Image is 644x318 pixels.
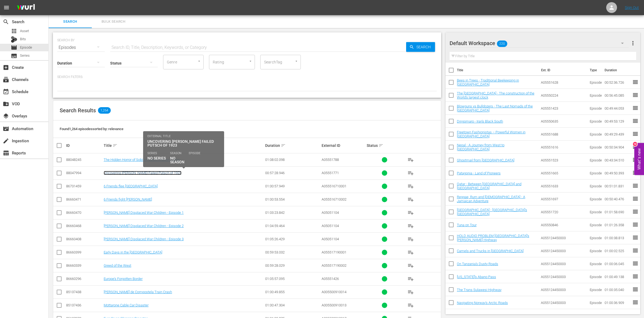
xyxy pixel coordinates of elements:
span: Ingestion [3,138,9,144]
td: A055124450003 [539,244,588,257]
a: Bees in Trees - Traditional Beekeeping in [GEOGRAPHIC_DATA] [457,78,519,86]
span: reorder [632,157,639,163]
td: Episode [588,205,602,218]
a: Early Days in the [GEOGRAPHIC_DATA] [104,250,162,254]
a: Ghostmail from [GEOGRAPHIC_DATA] [457,158,514,162]
span: A055517190001 [322,250,346,254]
span: playlist_add [407,276,414,282]
span: Asset [20,28,29,34]
div: 01:05:57.095 [265,277,320,281]
a: Camels and Trucks in [GEOGRAPHIC_DATA] [457,249,524,253]
td: Episode [588,257,602,270]
div: 88047994 [66,171,102,175]
span: playlist_add [407,183,414,190]
div: 10 [633,142,637,146]
a: HOLD AUDIO PROBLEM [GEOGRAPHIC_DATA]’s [PERSON_NAME] Highway [457,234,529,242]
span: Search [52,19,89,25]
span: playlist_add [407,236,414,242]
span: Overlays [3,113,9,119]
button: Open Feedback Widget [634,143,644,175]
td: 00:50:34.904 [602,141,632,154]
button: playlist_add [404,180,417,193]
button: playlist_add [404,219,417,232]
span: reorder [632,131,639,137]
td: Episode [588,192,602,205]
span: Bulk Search [95,19,132,25]
div: 86660408 [66,237,102,241]
a: 6 Friends fight [PERSON_NAME] [104,197,152,201]
span: A05551788 [322,158,339,162]
td: Episode [588,283,602,296]
a: Qatar - Between [GEOGRAPHIC_DATA] and [GEOGRAPHIC_DATA] [457,182,521,190]
span: A05051104 [322,224,339,228]
td: 00:49:50.393 [602,167,632,180]
div: 01:08:02.098 [265,158,320,162]
div: 00:59:28.029 [265,263,320,268]
span: Found 1,264 episodes sorted by: relevance [60,127,123,131]
span: reorder [632,299,639,306]
a: [PERSON_NAME] Displaced War Children - Episode 2 [104,224,184,228]
div: 86731459 [66,184,102,188]
span: Search [3,19,9,25]
div: 01:00:57.949 [265,184,320,188]
td: 01:00:38.813 [602,231,632,244]
a: [US_STATE]'s Abano Pass [457,275,496,279]
a: Sign Out [625,5,639,10]
a: Blowguns vs Bulldozers - The Last Nomads of the [GEOGRAPHIC_DATA] [457,104,533,112]
td: A05551720 [539,205,588,218]
td: A055124450003 [539,231,588,244]
th: Ext. ID [538,63,586,78]
td: A05551423 [539,102,588,115]
td: A05551633 [539,180,588,192]
a: The Trans Sulawesi Highway [457,288,501,292]
button: playlist_add [404,233,417,246]
span: playlist_add [407,157,414,163]
span: A05051104 [322,237,339,241]
td: A05551697 [539,192,588,205]
button: more_vert [630,37,636,50]
span: A055516710002 [322,197,346,201]
div: ID [66,143,102,148]
button: playlist_add [404,246,417,259]
a: [PERSON_NAME] Displaced War Children - Episode 3 [104,237,184,241]
td: Episode [588,89,602,102]
td: 01:00:35.040 [602,283,632,296]
div: Bits [11,36,17,43]
a: [GEOGRAPHIC_DATA] - [GEOGRAPHIC_DATA]'s [GEOGRAPHIC_DATA] [457,208,527,216]
span: sort [113,143,117,148]
td: 01:00:02.525 [602,244,632,257]
span: Series [11,53,17,59]
td: 00:52:36.726 [602,76,632,89]
td: Episode [588,141,602,154]
span: 220 [497,38,507,49]
span: reorder [632,247,639,254]
span: A055517190002 [322,263,346,268]
span: VOD [3,101,9,107]
td: Episode [588,154,602,167]
a: The Hidden Horror of Sobibor Extermination Camp [104,158,180,162]
span: Channels [3,76,9,83]
td: 00:50:40.476 [602,192,632,205]
td: Episode [588,128,602,141]
td: 01:00:49.138 [602,270,632,283]
td: 00:49:29.439 [602,128,632,141]
span: A05551426 [322,277,339,281]
a: Nepal - A Journey from West to [GEOGRAPHIC_DATA] [457,143,504,151]
span: playlist_add [407,196,414,203]
span: reorder [632,273,639,280]
span: reorder [632,170,639,176]
img: ans4CAIJ8jUAAAAAAAAAAAAAAAAAAAAAAAAgQb4GAAAAAAAAAAAAAAAAAAAAAAAAJMjXAAAAAAAAAAAAAAAAAAAAAAAAgAT5G... [13,1,39,14]
a: Tuna on Tour [457,223,477,227]
button: playlist_add [404,153,417,166]
button: playlist_add [404,167,417,180]
span: playlist_add [407,289,414,295]
a: Greed of the West [104,263,131,268]
a: Freetown Fashionistas – Powerful Women in [GEOGRAPHIC_DATA] [457,130,525,138]
a: Mottarone Cable Car Disaster [104,303,149,307]
td: A05551665 [539,167,588,180]
span: A005500910013 [322,303,346,307]
div: 00:59:53.032 [265,250,320,254]
td: Episode [588,270,602,283]
th: Type [586,63,601,78]
span: Automation [3,126,9,132]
